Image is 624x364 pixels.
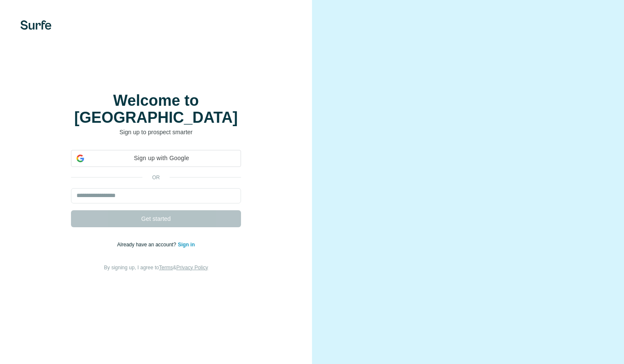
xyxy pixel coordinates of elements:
[20,20,51,30] img: Surfe's logo
[178,242,195,248] a: Sign in
[71,92,241,126] h1: Welcome to [GEOGRAPHIC_DATA]
[71,128,241,136] p: Sign up to prospect smarter
[117,242,178,248] span: Already have an account?
[142,174,170,181] p: or
[88,154,235,163] span: Sign up with Google
[159,265,173,271] a: Terms
[71,150,241,167] div: Sign up with Google
[104,265,208,271] span: By signing up, I agree to &
[176,265,208,271] a: Privacy Policy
